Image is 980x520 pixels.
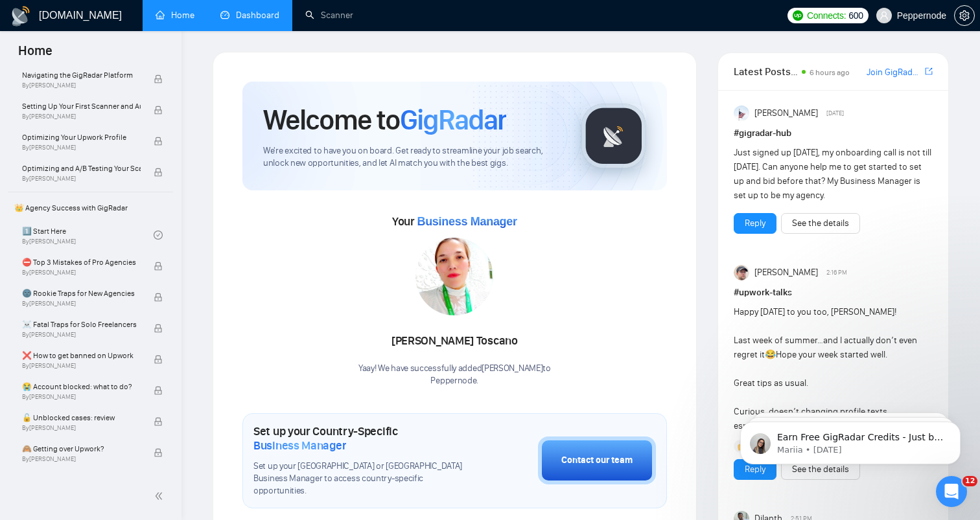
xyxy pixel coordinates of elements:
span: By [PERSON_NAME] [22,455,141,463]
span: setting [955,10,974,21]
span: Navigating the GigRadar Platform [22,69,141,82]
a: homeHome [156,10,194,21]
h1: # gigradar-hub [734,126,933,141]
img: logo [10,6,31,27]
span: Connects: [807,8,846,23]
span: user [880,11,889,20]
p: Peppernode . [358,375,551,387]
button: Reply [734,213,776,234]
span: 2:16 PM [826,267,847,278]
span: 🙈 Getting over Upwork? [22,442,141,455]
a: searchScanner [305,10,353,21]
span: We're excited to have you on board. Get ready to streamline your job search, unlock new opportuni... [263,145,561,170]
span: Business Manager [417,215,517,228]
span: Optimizing and A/B Testing Your Scanner for Better Results [22,162,141,175]
span: 🌚 Rookie Traps for New Agencies [22,287,141,300]
span: lock [154,417,163,426]
span: By [PERSON_NAME] [22,300,141,308]
span: Optimizing Your Upwork Profile [22,131,141,144]
span: double-left [154,490,167,503]
span: By [PERSON_NAME] [22,362,141,370]
iframe: Intercom notifications message [721,394,980,485]
a: dashboardDashboard [220,10,279,21]
span: lock [154,168,163,177]
h1: Set up your Country-Specific [253,424,473,453]
span: By [PERSON_NAME] [22,144,141,152]
div: [PERSON_NAME] Toscano [358,330,551,352]
span: Setting Up Your First Scanner and Auto-Bidder [22,100,141,113]
button: Contact our team [538,436,656,484]
span: lock [154,137,163,146]
span: Set up your [GEOGRAPHIC_DATA] or [GEOGRAPHIC_DATA] Business Manager to access country-specific op... [253,460,473,497]
span: By [PERSON_NAME] [22,269,141,277]
span: [PERSON_NAME] [754,106,818,120]
span: Just signed up [DATE], my onboarding call is not till [DATE]. Can anyone help me to get started t... [734,147,931,201]
span: 🔓 Unblocked cases: review [22,411,141,424]
span: 600 [848,8,863,23]
img: Igor Šalagin [734,265,749,280]
span: GigRadar [400,102,506,137]
span: lock [154,355,163,364]
iframe: Intercom live chat [936,476,967,507]
img: 1687293024624-2.jpg [415,238,493,315]
span: lock [154,324,163,333]
span: By [PERSON_NAME] [22,113,141,120]
span: check-circle [154,231,163,240]
span: lock [154,386,163,395]
a: Join GigRadar Slack Community [867,65,922,80]
img: upwork-logo.png [793,10,803,21]
span: lock [154,106,163,115]
span: [DATE] [826,107,844,119]
a: 1️⃣ Start HereBy[PERSON_NAME] [22,221,154,249]
span: [PERSON_NAME] [754,266,818,280]
img: Anisuzzaman Khan [734,106,749,121]
span: ☠️ Fatal Traps for Solo Freelancers [22,318,141,331]
span: lock [154,74,163,84]
span: 6 hours ago [810,68,850,77]
a: See the details [792,216,849,231]
div: Contact our team [561,453,633,468]
span: By [PERSON_NAME] [22,175,141,183]
span: 😭 Account blocked: what to do? [22,380,141,393]
span: ⛔ Top 3 Mistakes of Pro Agencies [22,256,141,269]
h1: # upwork-talks [734,286,933,300]
span: ❌ How to get banned on Upwork [22,349,141,362]
span: 👑 Agency Success with GigRadar [9,195,172,221]
span: By [PERSON_NAME] [22,393,141,401]
a: Reply [745,216,765,231]
span: lock [154,448,163,457]
a: export [925,65,933,78]
span: Business Manager [253,438,346,453]
span: lock [154,262,163,271]
span: By [PERSON_NAME] [22,331,141,339]
span: By [PERSON_NAME] [22,424,141,432]
h1: Welcome to [263,102,506,137]
img: gigradar-logo.png [581,104,646,168]
span: Your [392,214,517,229]
span: 12 [962,476,977,486]
span: Latest Posts from the GigRadar Community [734,63,798,80]
span: Home [8,41,63,69]
span: By [PERSON_NAME] [22,82,141,89]
div: Yaay! We have successfully added [PERSON_NAME] to [358,363,551,387]
span: export [925,66,933,76]
button: See the details [781,213,860,234]
span: 😂 [765,349,776,360]
a: setting [954,10,975,21]
button: setting [954,5,975,26]
span: lock [154,293,163,302]
span: Happy [DATE] to you too, [PERSON_NAME]! Last week of summer…and I actually don’t even regret it H... [734,306,917,431]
